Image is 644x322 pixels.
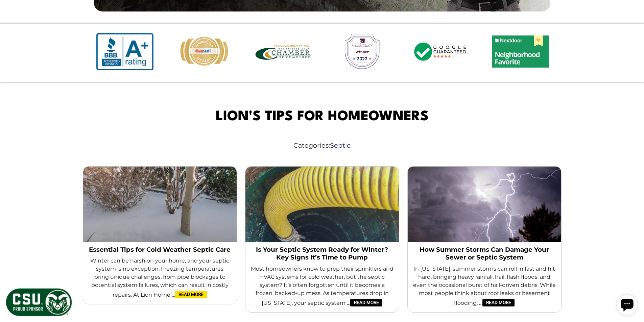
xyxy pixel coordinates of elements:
[5,288,73,317] img: CSU Sponsor Badge
[52,141,593,150] span: Categories:
[492,35,549,70] div: slide 9
[413,41,470,65] div: slide 8
[482,299,514,306] a: Read More
[96,33,154,72] div: slide 4
[413,246,556,262] a: How Summer Storms Can Damage Your Sewer or Septic System
[413,265,556,307] span: In [US_STATE], summer storms can roll in fast and hit hard, bringing heavy rainfall, hail, flash ...
[96,33,153,70] img: BBB A+ Rated
[3,3,23,23] div: Open chat widget
[251,265,393,307] span: Most homeowners know to prep their sprinklers and HVAC systems for cold weather, but the septic s...
[251,246,393,262] a: Is Your Septic System Ready for Winter? Key Signs It’s Time to Pump
[89,246,231,254] a: Essential Tips for Cold Weather Septic Care
[175,291,207,298] a: Read More
[330,141,351,149] a: Septic
[175,35,233,70] div: slide 5
[245,167,399,242] img: Is your septic system ready for the cold winter months?
[403,161,566,318] div: slide 2
[79,161,241,310] div: slide 6
[241,161,403,318] div: slide 1 (centered)
[86,28,559,78] ul: carousel
[334,33,391,73] div: slide 7
[89,257,231,299] span: Winter can be harsh on your home, and your septic system is no exception. Freezing temperatures b...
[255,42,311,61] img: Fort Collins Chamber of Commerce member
[492,35,549,68] img: Nextdoor - Neighborhood Favorite
[216,106,429,128] span: Lion's Tips for Homeowners
[255,42,312,64] div: slide 6
[413,41,470,62] img: Google Guaranteed
[350,299,382,306] a: Read More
